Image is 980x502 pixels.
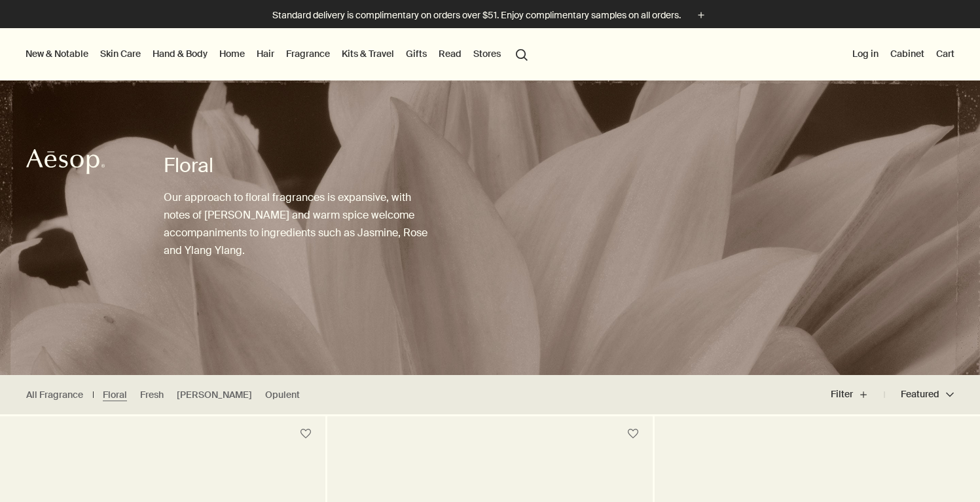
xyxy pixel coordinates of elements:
nav: primary [23,28,534,81]
p: Our approach to floral fragrances is expansive, with notes of [PERSON_NAME] and warm spice welcom... [164,188,438,260]
svg: Aesop [26,149,105,175]
a: Skin Care [98,45,143,62]
button: Open search [510,41,534,66]
a: Hair [254,45,277,62]
button: Log in [850,45,881,62]
button: Filter [831,379,884,410]
h1: Floral [164,152,438,179]
button: Save to cabinet [294,422,318,446]
a: Aesop [23,145,108,181]
a: Floral [103,389,127,401]
a: Opulent [265,389,300,401]
button: Save to cabinet [621,422,645,446]
button: Featured [884,379,954,410]
a: Cabinet [888,45,927,62]
a: Gifts [403,45,429,62]
a: Read [436,45,464,62]
a: Kits & Travel [339,45,397,62]
button: Standard delivery is complimentary on orders over $51. Enjoy complimentary samples on all orders. [272,8,708,23]
a: Fragrance [283,45,333,62]
a: Hand & Body [150,45,210,62]
a: All Fragrance [26,389,83,401]
button: New & Notable [23,45,91,62]
a: [PERSON_NAME] [177,389,252,401]
p: Standard delivery is complimentary on orders over $51. Enjoy complimentary samples on all orders. [272,9,681,22]
nav: supplementary [850,28,957,81]
a: Home [217,45,247,62]
button: Stores [471,45,503,62]
button: Cart [934,45,957,62]
a: Fresh [140,389,164,401]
